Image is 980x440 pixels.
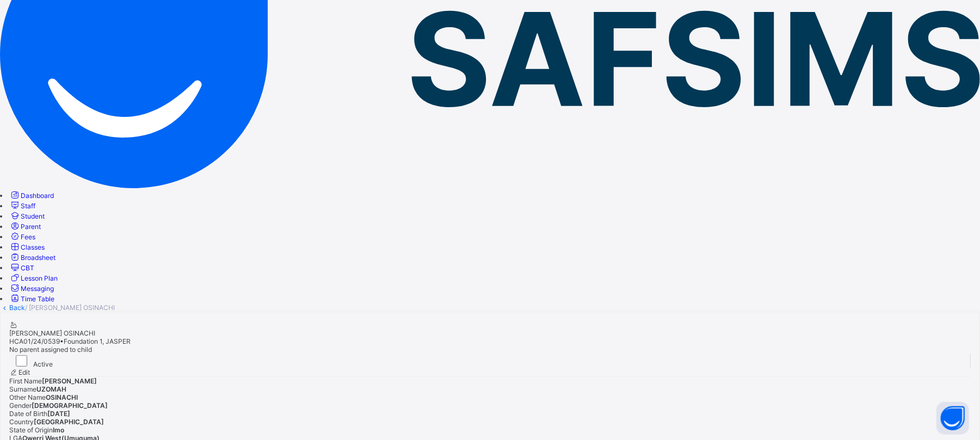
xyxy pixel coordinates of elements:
[34,418,104,426] span: [GEOGRAPHIC_DATA]
[21,233,35,241] span: Fees
[9,337,60,345] span: HCA01/24/0539
[9,212,45,220] a: Student
[19,368,30,376] span: Edit
[21,243,45,251] span: Classes
[21,222,41,231] span: Parent
[9,385,36,393] span: Surname
[9,345,92,354] span: No parent assigned to child
[42,377,97,385] span: [PERSON_NAME]
[21,253,56,262] span: Broadsheet
[9,295,54,303] a: Time Table
[9,274,58,282] a: Lesson Plan
[9,202,35,210] a: Staff
[9,243,45,251] a: Classes
[21,295,54,303] span: Time Table
[9,284,54,293] a: Messaging
[21,284,54,293] span: Messaging
[9,401,32,410] span: Gender
[9,303,25,312] a: Back
[936,402,969,435] button: Open asap
[9,410,47,418] span: Date of Birth
[9,393,46,401] span: Other Name
[9,377,42,385] span: First Name
[46,393,78,401] span: OSINACHI
[25,303,115,312] span: / [PERSON_NAME] OSINACHI
[9,337,971,345] div: •
[9,426,53,434] span: State of Origin
[9,222,41,231] a: Parent
[9,191,54,200] a: Dashboard
[9,253,56,262] a: Broadsheet
[9,329,95,337] span: [PERSON_NAME] OSINACHI
[32,401,108,410] span: [DEMOGRAPHIC_DATA]
[21,274,58,282] span: Lesson Plan
[21,264,34,272] span: CBT
[9,418,34,426] span: Country
[21,202,35,210] span: Staff
[47,410,70,418] span: [DATE]
[9,264,34,272] a: CBT
[53,426,64,434] span: Imo
[33,360,53,368] span: Active
[36,385,66,393] span: UZOMAH
[21,191,54,200] span: Dashboard
[9,233,35,241] a: Fees
[64,337,131,345] span: Foundation 1, JASPER
[21,212,45,220] span: Student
